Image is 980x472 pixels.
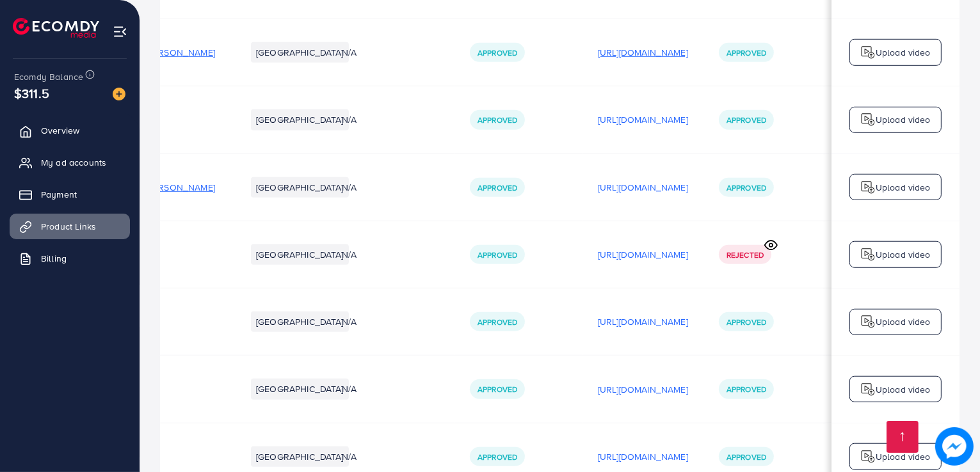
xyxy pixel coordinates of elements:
p: [URL][DOMAIN_NAME] [598,247,688,262]
span: $311.5 [14,84,49,102]
img: logo [860,180,876,195]
span: Approved [478,452,517,462]
span: N/A [342,450,357,463]
span: N/A [342,181,357,194]
img: logo [860,382,876,397]
span: Approved [478,384,517,395]
span: Approved [478,182,517,193]
img: logo [860,449,876,464]
p: [URL][DOMAIN_NAME] [598,314,688,329]
a: Billing [10,246,130,271]
span: Approved [727,452,766,462]
span: Product Links [41,220,96,233]
li: [GEOGRAPHIC_DATA] [251,244,349,265]
span: Approved [727,182,766,193]
span: Approved [727,47,766,58]
span: Approved [727,114,766,125]
li: [GEOGRAPHIC_DATA] [251,311,349,332]
span: Approved [478,47,517,58]
span: Ecomdy Balance [14,70,83,83]
span: N/A [342,315,357,328]
span: Approved [478,114,517,125]
a: Product Links [10,214,130,239]
span: Approved [727,384,766,395]
a: My ad accounts [10,150,130,175]
li: [GEOGRAPHIC_DATA] [251,446,349,467]
p: [URL][DOMAIN_NAME] [598,112,688,127]
p: Upload video [876,247,931,262]
p: Upload video [876,314,931,329]
p: Upload video [876,45,931,60]
li: [GEOGRAPHIC_DATA] [251,177,349,198]
span: Approved [478,317,517,327]
img: image [935,427,974,466]
li: [GEOGRAPHIC_DATA] [251,109,349,130]
span: N/A [342,382,357,395]
a: Payment [10,182,130,207]
img: menu [113,24,127,39]
img: image [113,88,125,100]
span: N/A [342,248,357,261]
a: Overview [10,118,130,143]
span: N/A [342,46,357,59]
span: Rejected [727,249,764,260]
span: Overview [41,124,79,137]
li: [GEOGRAPHIC_DATA] [251,42,349,63]
p: Upload video [876,180,931,195]
span: N/A [342,113,357,126]
p: [URL][DOMAIN_NAME] [598,382,688,397]
span: Approved [727,317,766,327]
p: [URL][DOMAIN_NAME] [598,449,688,464]
p: Upload video [876,382,931,397]
span: My ad accounts [41,156,106,169]
p: [URL][DOMAIN_NAME] [598,45,688,60]
img: logo [860,314,876,329]
img: logo [13,18,99,38]
img: logo [860,45,876,60]
li: [GEOGRAPHIC_DATA] [251,379,349,399]
span: Payment [41,188,77,201]
img: logo [860,247,876,262]
p: Upload video [876,112,931,127]
span: Approved [478,249,517,260]
span: Billing [41,252,67,265]
p: [URL][DOMAIN_NAME] [598,180,688,195]
img: logo [860,112,876,127]
p: Upload video [876,449,931,464]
